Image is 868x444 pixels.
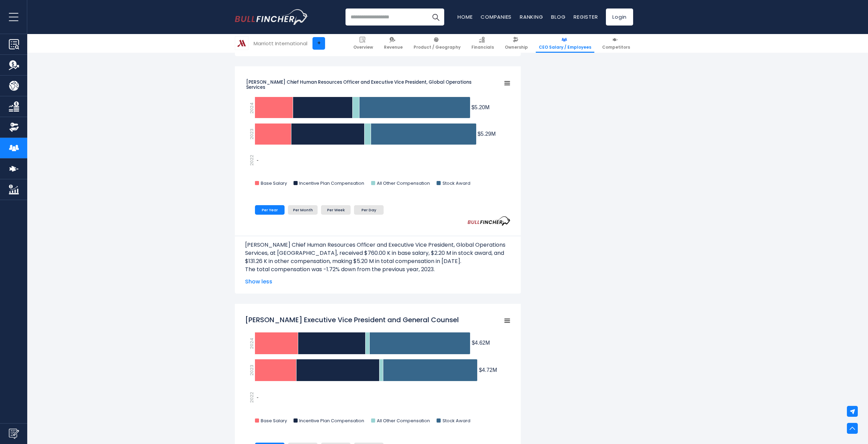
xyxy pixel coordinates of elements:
a: Go to homepage [235,9,308,25]
text: 2022 [248,392,255,403]
tspan: [PERSON_NAME] Chief Human Resources Officer and Executive Vice President, Global Operations Services [246,79,471,91]
li: Per Day [354,205,384,215]
text: 2023 [248,365,255,376]
span: CEO Salary / Employees [539,45,591,50]
text: Base Salary [261,180,287,186]
a: + [312,37,325,50]
tspan: $5.29M [478,131,496,137]
a: Ownership [502,34,531,53]
p: [PERSON_NAME] Chief Human Resources Officer and Executive Vice President, Global Operations Servi... [245,241,511,265]
text: 2023 [248,129,255,139]
text: Base Salary [261,417,287,424]
img: Bullfincher logo [235,9,308,25]
button: Search [427,9,444,26]
text: Stock Award [443,417,470,424]
text: All Other Compensation [377,180,430,186]
tspan: [PERSON_NAME] Executive Vice President and General Counsel [245,315,459,325]
a: Ranking [520,13,543,20]
text: Stock Award [443,180,470,186]
text: 2024 [248,338,255,349]
svg: Rena H. Reiss Executive Vice President and General Counsel [245,312,511,431]
span: Competitors [602,45,630,50]
span: Ownership [505,45,528,50]
text: Incentive Plan Compensation [299,180,364,186]
tspan: $5.20M [471,104,489,110]
tspan: $4.72M [479,367,497,373]
a: CEO Salary / Employees [536,34,594,53]
text: Incentive Plan Compensation [299,417,364,424]
a: Competitors [599,34,633,53]
p: The total compensation was -1.72% down from the previous year, 2023. [245,265,511,274]
a: Login [606,9,633,26]
a: Financials [468,34,497,53]
li: Per Week [321,205,351,215]
a: Companies [481,13,512,20]
a: Product / Geography [411,34,464,53]
text: 2024 [248,102,255,114]
text: 2022 [248,155,255,166]
a: Home [457,13,472,20]
text: All Other Compensation [377,417,430,424]
tspan: $4.62M [472,340,490,346]
span: Show less [245,278,511,286]
span: Financials [471,45,494,50]
img: Ownership [9,122,19,132]
a: Register [574,13,598,20]
span: Revenue [384,45,403,50]
text: - [257,157,258,163]
span: Product / Geography [414,45,461,50]
span: Overview [353,45,373,50]
li: Per Month [288,205,318,215]
svg: Benjamin T. Breland Chief Human Resources Officer and Executive Vice President, Global Operations... [245,74,511,193]
a: Overview [350,34,376,53]
text: - [257,394,258,400]
a: Revenue [381,34,406,53]
a: Blog [551,13,565,20]
div: Marriott International [254,39,307,47]
li: Per Year [255,205,285,215]
img: MAR logo [235,37,248,50]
